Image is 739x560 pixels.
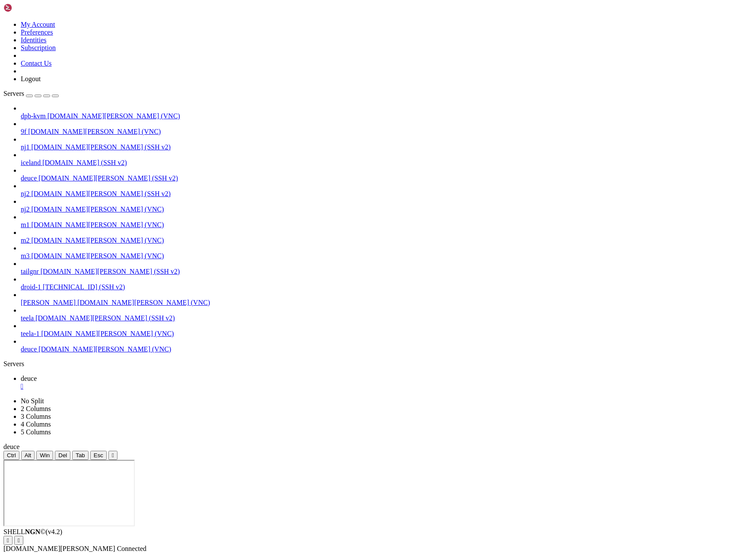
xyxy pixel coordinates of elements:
span: deuce [21,345,37,353]
div:  [7,537,9,544]
a: m3 [DOMAIN_NAME][PERSON_NAME] (VNC) [21,252,736,260]
button: Tab [72,451,89,460]
span: [DOMAIN_NAME][PERSON_NAME] (SSH v2) [31,190,171,197]
b: NGN [25,528,41,535]
span: [TECHNICAL_ID] (SSH v2) [43,283,125,291]
a: deuce [21,375,736,390]
span: [DOMAIN_NAME][PERSON_NAME] (SSH v2) [38,174,178,182]
span: [DOMAIN_NAME][PERSON_NAME] (VNC) [31,206,164,213]
span: deuce [21,174,37,182]
a: 2 Columns [21,405,51,412]
span: [DOMAIN_NAME][PERSON_NAME] (VNC) [48,112,180,120]
a: Logout [21,75,41,82]
span: deuce [21,375,37,382]
a: droid-1 [TECHNICAL_ID] (SSH v2) [21,283,736,291]
li: teela-1 [DOMAIN_NAME][PERSON_NAME] (VNC) [21,322,736,338]
span: [PERSON_NAME] [21,299,76,306]
span: Servers [3,90,24,97]
a: 5 Columns [21,428,51,436]
li: m3 [DOMAIN_NAME][PERSON_NAME] (VNC) [21,244,736,260]
span: [DOMAIN_NAME][PERSON_NAME] [3,545,115,552]
a: teela-1 [DOMAIN_NAME][PERSON_NAME] (VNC) [21,330,736,338]
li: m2 [DOMAIN_NAME][PERSON_NAME] (VNC) [21,229,736,244]
span: [DOMAIN_NAME][PERSON_NAME] (VNC) [77,299,210,306]
span: [DOMAIN_NAME] (SSH v2) [42,159,127,166]
a: 4 Columns [21,421,51,428]
li: droid-1 [TECHNICAL_ID] (SSH v2) [21,275,736,291]
span: [DOMAIN_NAME][PERSON_NAME] (VNC) [31,221,164,228]
span: Alt [25,452,32,459]
button: Del [55,451,70,460]
div:  [18,537,20,544]
li: nj2 [DOMAIN_NAME][PERSON_NAME] (VNC) [21,198,736,213]
a: m1 [DOMAIN_NAME][PERSON_NAME] (VNC) [21,221,736,229]
a: m2 [DOMAIN_NAME][PERSON_NAME] (VNC) [21,237,736,244]
a: iceland [DOMAIN_NAME] (SSH v2) [21,159,736,167]
span: [DOMAIN_NAME][PERSON_NAME] (SSH v2) [41,268,180,275]
button: Ctrl [3,451,19,460]
li: m1 [DOMAIN_NAME][PERSON_NAME] (VNC) [21,213,736,229]
span: [DOMAIN_NAME][PERSON_NAME] (VNC) [31,252,164,259]
span: nj1 [21,143,29,151]
li: iceland [DOMAIN_NAME] (SSH v2) [21,151,736,167]
span: iceland [21,159,41,166]
a: [PERSON_NAME] [DOMAIN_NAME][PERSON_NAME] (VNC) [21,299,736,307]
button: Esc [90,451,107,460]
span: m2 [21,237,29,244]
span: [DOMAIN_NAME][PERSON_NAME] (VNC) [38,345,171,353]
span: Connected [117,545,146,552]
a: 3 Columns [21,413,51,420]
li: deuce [DOMAIN_NAME][PERSON_NAME] (VNC) [21,338,736,353]
span: Esc [94,452,103,459]
span: Ctrl [7,452,16,459]
li: nj1 [DOMAIN_NAME][PERSON_NAME] (SSH v2) [21,136,736,151]
span: deuce [3,443,19,450]
a: 9f [DOMAIN_NAME][PERSON_NAME] (VNC) [21,128,736,136]
a: tailgnr [DOMAIN_NAME][PERSON_NAME] (SSH v2) [21,268,736,275]
a: Preferences [21,28,53,36]
button: Alt [21,451,35,460]
li: tailgnr [DOMAIN_NAME][PERSON_NAME] (SSH v2) [21,260,736,275]
li: dpb-kvm [DOMAIN_NAME][PERSON_NAME] (VNC) [21,104,736,120]
span: [DOMAIN_NAME][PERSON_NAME] (SSH v2) [35,314,175,322]
a: Servers [3,90,59,97]
span: nj2 [21,190,29,197]
span: Tab [76,452,85,459]
a: No Split [21,397,44,405]
button:  [3,536,13,545]
button: Win [36,451,53,460]
span: [DOMAIN_NAME][PERSON_NAME] (SSH v2) [31,143,171,151]
a: dpb-kvm [DOMAIN_NAME][PERSON_NAME] (VNC) [21,112,736,120]
img: Shellngn [3,3,53,12]
a: Contact Us [21,60,52,67]
li: deuce [DOMAIN_NAME][PERSON_NAME] (SSH v2) [21,167,736,182]
span: [DOMAIN_NAME][PERSON_NAME] (VNC) [31,237,164,244]
a: My Account [21,21,55,28]
span: m3 [21,252,29,259]
span: Del [58,452,67,459]
span: [DOMAIN_NAME][PERSON_NAME] (VNC) [28,128,161,135]
span: droid-1 [21,283,41,291]
button:  [108,451,117,460]
span: dpb-kvm [21,112,46,120]
span: nj2 [21,206,29,213]
div:  [112,452,114,459]
a: deuce [DOMAIN_NAME][PERSON_NAME] (VNC) [21,345,736,353]
div: Servers [3,360,736,368]
li: 9f [DOMAIN_NAME][PERSON_NAME] (VNC) [21,120,736,136]
a: Subscription [21,44,56,51]
span: SHELL © [3,528,62,535]
li: [PERSON_NAME] [DOMAIN_NAME][PERSON_NAME] (VNC) [21,291,736,307]
a:  [21,383,736,390]
span: 4.2.0 [46,528,63,535]
span: Win [40,452,50,459]
a: nj2 [DOMAIN_NAME][PERSON_NAME] (VNC) [21,206,736,213]
li: teela [DOMAIN_NAME][PERSON_NAME] (SSH v2) [21,307,736,322]
span: teela [21,314,34,322]
button:  [14,536,23,545]
a: deuce [DOMAIN_NAME][PERSON_NAME] (SSH v2) [21,174,736,182]
span: [DOMAIN_NAME][PERSON_NAME] (VNC) [41,330,174,337]
a: nj1 [DOMAIN_NAME][PERSON_NAME] (SSH v2) [21,143,736,151]
li: nj2 [DOMAIN_NAME][PERSON_NAME] (SSH v2) [21,182,736,198]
